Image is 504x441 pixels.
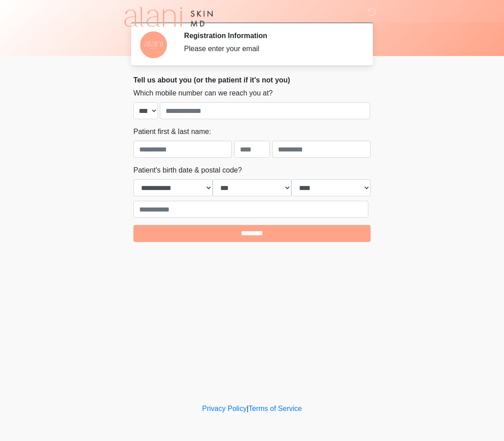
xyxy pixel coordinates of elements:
label: Patient's birth date & postal code? [133,165,242,176]
div: Please enter your email [184,43,357,54]
img: Agent Avatar [140,31,167,58]
h2: Tell us about you (or the patient if it's not you) [133,76,371,84]
img: Alani Skin MD Logo [124,7,213,27]
label: Which mobile number can we reach you at? [133,88,273,99]
a: Terms of Service [248,405,302,412]
a: | [247,405,248,412]
h2: Registration Information [184,31,357,40]
a: Privacy Policy [202,405,247,412]
label: Patient first & last name: [133,126,211,137]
